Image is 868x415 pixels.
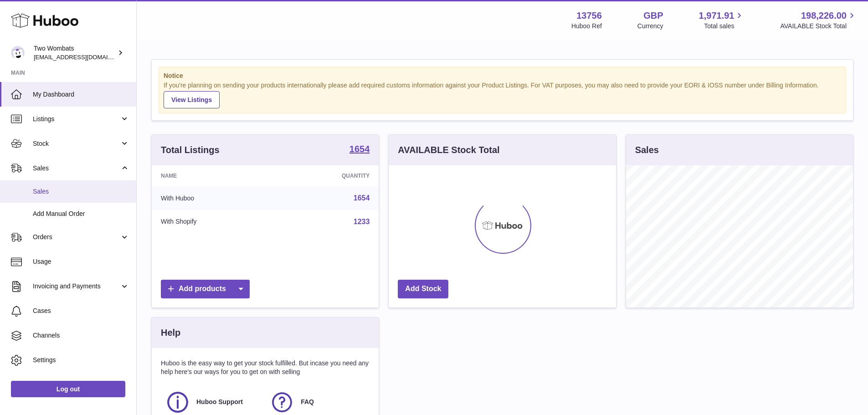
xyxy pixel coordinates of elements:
[801,10,847,22] span: 198,226.00
[576,10,602,22] strong: 13756
[33,282,120,291] span: Invoicing and Payments
[33,164,120,173] span: Sales
[11,381,125,397] a: Log out
[354,218,370,225] a: 1233
[11,46,25,60] img: internalAdmin-13756@internal.huboo.com
[164,72,841,80] strong: Notice
[33,139,120,148] span: Stock
[643,10,663,22] strong: GBP
[398,144,499,156] h3: AVAILABLE Stock Total
[164,81,841,108] div: If you're planning on sending your products internationally please add required customs informati...
[571,22,602,31] div: Huboo Ref
[635,144,659,156] h3: Sales
[33,331,129,340] span: Channels
[780,22,857,31] span: AVAILABLE Stock Total
[34,44,116,61] div: Two Wombats
[33,90,129,99] span: My Dashboard
[34,53,134,61] span: [EMAIL_ADDRESS][DOMAIN_NAME]
[33,187,129,196] span: Sales
[398,280,448,298] a: Add Stock
[33,307,129,315] span: Cases
[301,398,314,406] span: FAQ
[161,144,220,156] h3: Total Listings
[274,165,379,186] th: Quantity
[33,210,129,218] span: Add Manual Order
[780,10,857,31] a: 198,226.00 AVAILABLE Stock Total
[699,10,734,22] span: 1,971.91
[354,194,370,202] a: 1654
[33,356,129,364] span: Settings
[165,390,261,415] a: Huboo Support
[33,115,120,123] span: Listings
[270,390,365,415] a: FAQ
[152,165,274,186] th: Name
[152,210,274,234] td: With Shopify
[349,144,370,154] strong: 1654
[161,327,180,339] h3: Help
[161,280,250,298] a: Add products
[699,10,745,31] a: 1,971.91 Total sales
[637,22,663,31] div: Currency
[164,91,220,108] a: View Listings
[704,22,745,31] span: Total sales
[152,186,274,210] td: With Huboo
[161,359,370,376] p: Huboo is the easy way to get your stock fulfilled. But incase you need any help here's our ways f...
[196,398,243,406] span: Huboo Support
[349,144,370,155] a: 1654
[33,233,120,241] span: Orders
[33,257,129,266] span: Usage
